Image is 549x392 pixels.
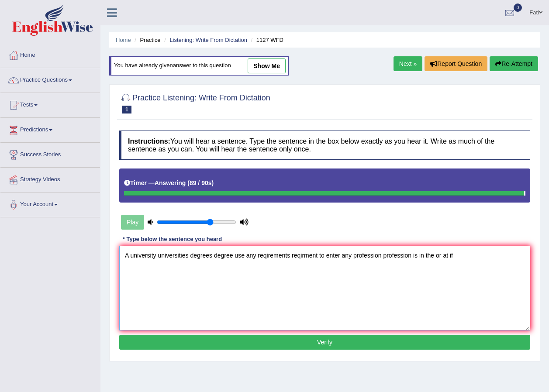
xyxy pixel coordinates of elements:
[169,37,247,43] a: Listening: Write From Dictation
[128,138,170,145] b: Instructions:
[122,106,131,113] span: 1
[119,235,225,244] div: * Type below the sentence you heard
[0,118,100,140] a: Predictions
[190,179,212,186] b: 89 / 90s
[249,36,283,44] li: 1127 WFD
[132,36,160,44] li: Practice
[248,58,286,73] a: show me
[0,193,100,214] a: Your Account
[0,68,100,90] a: Practice Questions
[425,56,487,71] button: Report Question
[394,56,422,71] a: Next »
[514,3,522,12] span: 0
[212,179,214,186] b: )
[116,37,131,43] a: Home
[0,43,100,65] a: Home
[0,93,100,115] a: Tests
[119,131,530,160] h4: You will hear a sentence. Type the sentence in the box below exactly as you hear it. Write as muc...
[187,179,190,186] b: (
[0,168,100,189] a: Strategy Videos
[119,335,530,350] button: Verify
[490,56,538,71] button: Re-Attempt
[124,180,214,186] h5: Timer —
[0,143,100,165] a: Success Stories
[119,92,270,113] h2: Practice Listening: Write From Dictation
[155,179,186,186] b: Answering
[109,56,289,76] div: You have already given answer to this question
